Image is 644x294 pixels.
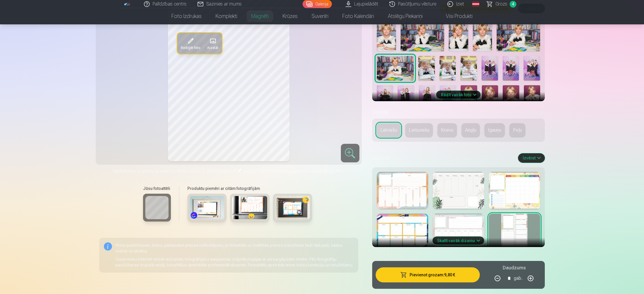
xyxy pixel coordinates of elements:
span: " [236,169,237,173]
span: Rediģēt foto [243,169,265,173]
a: Krūzes [276,8,305,24]
div: gab. [514,271,522,285]
button: Izvērst [518,153,545,163]
span: " [265,169,267,173]
span: Aizstāt [207,46,218,50]
button: Krievu [437,123,457,137]
a: Atslēgu piekariņi [381,8,430,24]
img: /fa1 [124,2,131,6]
span: Noklikšķiniet uz [207,169,236,173]
a: Visi produkti [430,8,480,24]
h6: Jūsu fotoattēli [143,186,171,191]
button: Lietuviešu [405,123,433,137]
p: Visas mūsu internet vietnē redzamās fotogrāfijas ir saspiestas oriģinālu kopijas ar aizsargājošām... [115,256,354,268]
a: Foto izdrukas [164,8,209,24]
span: lai apgrieztu, pagrieztu vai piemērotu filtru [267,169,344,173]
button: Aizstāt [204,33,222,54]
p: Pirms pasūtīšanas, lūdzu, pārbaudiet preces noformējumu, jo fotoattēli uz izvēlētās preces izskat... [115,242,354,254]
a: Suvenīri [305,8,335,24]
span: Noklikšķiniet uz attēla, lai atvērtu izvērstu skatu [113,168,200,174]
button: Rediģēt foto [177,33,204,54]
button: Igauņu [484,123,505,137]
button: Rādīt vairāk foto [436,91,481,99]
a: Magnēti [244,8,276,24]
span: 4 [510,1,516,8]
button: Skatīt vairāk dizainu [433,237,484,245]
button: Pievienot grozam:9,80 € [376,267,480,282]
h5: Daudzums [503,264,526,271]
button: Latviešu [377,123,401,137]
span: Rediģēt foto [181,46,200,50]
button: Poļu [509,123,525,137]
h5: Dizains [372,154,513,162]
span: Grozs [495,1,507,8]
h6: Produktu piemēri ar citām fotogrāfijām [185,186,315,191]
a: Foto kalendāri [335,8,381,24]
a: Komplekti [209,8,244,24]
button: Angļu [462,123,480,137]
h5: Valoda [372,108,545,116]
